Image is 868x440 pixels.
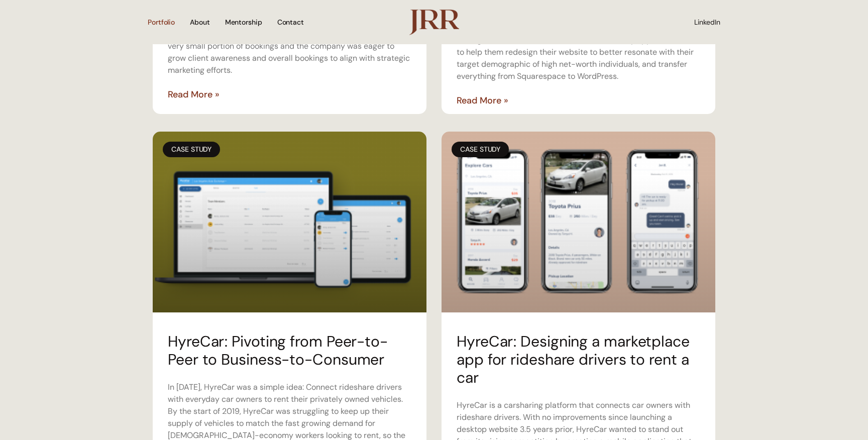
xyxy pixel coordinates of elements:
a: LinkedIn [694,18,720,26]
div: Case Study [163,142,220,157]
a: Mentorship [225,5,262,39]
a: three phones displaying the HyreCar app [442,132,715,312]
nav: Menu [148,5,377,39]
a: About [190,5,210,39]
div: Case Study [452,142,509,157]
img: logo [409,9,459,35]
a: HyreCar: Pivoting from Peer-to-Peer to Business-to-Consumer [168,332,388,369]
p: Marina Wealth Advisors is a fiduciary wealth advisory and management firm in [GEOGRAPHIC_DATA]. T... [457,22,700,82]
a: Contact [277,5,304,39]
a: Read more about Marina Wealth Advisors: Redesigning a website for wealth advisors to collect leads [457,97,508,104]
a: Portfolio [148,5,175,39]
a: HyreCar: Designing a marketplace app for rideshare drivers to rent a car [457,332,690,387]
a: Read more about Soothe: Increasing discoverability through a new home page [168,91,219,98]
